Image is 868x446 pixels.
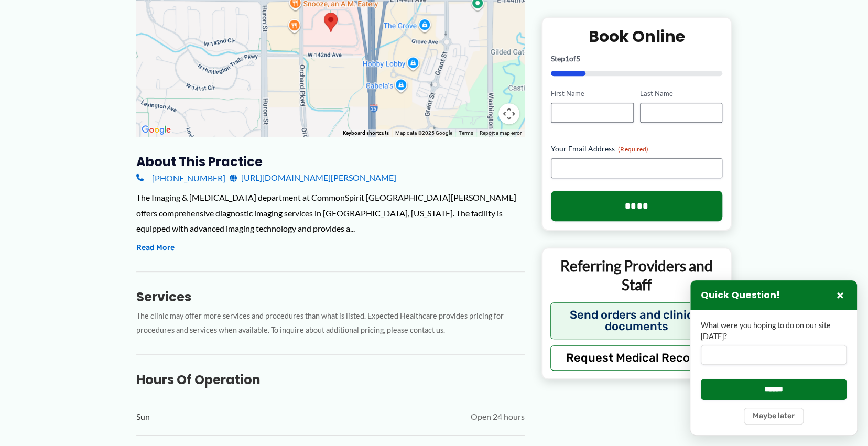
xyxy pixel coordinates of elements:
[136,190,525,236] div: The Imaging & [MEDICAL_DATA] department at CommonSpirit [GEOGRAPHIC_DATA][PERSON_NAME] offers com...
[395,130,452,136] span: Map data ©2025 Google
[550,302,723,339] button: Send orders and clinical documents
[565,54,569,63] span: 1
[136,170,225,186] a: [PHONE_NUMBER]
[343,129,389,137] button: Keyboard shortcuts
[640,89,722,99] label: Last Name
[139,123,173,137] img: Google
[551,144,722,154] label: Your Email Address
[551,26,722,47] h2: Book Online
[834,289,847,301] button: Close
[551,89,633,99] label: First Name
[550,345,723,370] button: Request Medical Records
[618,145,648,153] span: (Required)
[744,408,804,425] button: Maybe later
[136,289,525,305] h3: Services
[701,289,780,301] h3: Quick Question!
[136,372,525,388] h3: Hours of Operation
[136,409,150,425] span: Sun
[551,55,722,62] p: Step of
[471,409,525,425] span: Open 24 hours
[139,123,173,137] a: Open this area in Google Maps (opens a new window)
[550,256,723,295] p: Referring Providers and Staff
[701,320,847,342] label: What were you hoping to do on our site [DATE]?
[498,103,519,124] button: Map camera controls
[136,242,175,254] button: Read More
[136,309,525,338] p: The clinic may offer more services and procedures than what is listed. Expected Healthcare provid...
[480,130,522,136] a: Report a map error
[576,54,580,63] span: 5
[459,130,473,136] a: Terms (opens in new tab)
[136,154,525,170] h3: About this practice
[230,170,396,186] a: [URL][DOMAIN_NAME][PERSON_NAME]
